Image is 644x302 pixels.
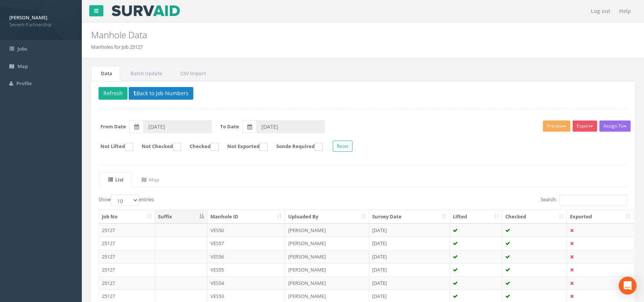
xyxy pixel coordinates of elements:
[182,143,219,151] label: Checked
[369,276,450,290] td: [DATE]
[207,263,286,276] td: VES55
[111,195,139,206] select: Showentries
[207,237,286,250] td: VES57
[99,237,155,250] td: 25127
[269,143,323,151] label: Sonde Required
[207,224,286,237] td: VES50
[9,12,73,28] a: [PERSON_NAME] Severn Partnership
[257,121,325,133] input: To Date
[99,172,131,187] a: List
[99,87,128,100] button: Refresh
[450,210,503,224] th: Lifted: activate to sort column ascending
[333,140,352,151] button: Reset
[220,143,268,151] label: Not Exported
[99,263,155,276] td: 25127
[100,123,126,130] label: From Date
[93,143,133,151] label: Not Lifted
[285,210,369,224] th: Uploaded By: activate to sort column ascending
[573,121,597,132] button: Export
[99,224,155,237] td: 25127
[155,210,207,224] th: Suffix: activate to sort column descending
[369,210,450,224] th: Survey Date: activate to sort column ascending
[142,176,159,183] uib-tab-heading: Map
[369,237,450,250] td: [DATE]
[285,250,369,263] td: [PERSON_NAME]
[207,210,286,224] th: Manhole ID: activate to sort column ascending
[91,44,143,51] li: Manholes for Job 25127
[369,263,450,276] td: [DATE]
[285,263,369,276] td: [PERSON_NAME]
[559,195,627,206] input: Search:
[99,276,155,290] td: 25127
[134,143,181,151] label: Not Checked
[541,195,627,206] label: Search:
[369,250,450,263] td: [DATE]
[285,224,369,237] td: [PERSON_NAME]
[543,121,570,132] button: Preview
[91,30,542,40] h2: Manhole Data
[502,210,567,224] th: Checked: activate to sort column ascending
[91,66,120,81] a: Data
[99,250,155,263] td: 25127
[599,121,631,132] button: Assign To
[220,123,239,130] label: To Date
[17,63,28,70] span: Map
[99,195,154,206] label: Show entries
[144,121,212,133] input: From Date
[171,66,214,81] a: CSV Import
[132,172,167,187] a: Map
[9,21,73,28] span: Severn Partnership
[369,224,450,237] td: [DATE]
[99,210,155,224] th: Job No: activate to sort column ascending
[17,45,27,52] span: Jobs
[129,87,193,100] button: Back to Job Numbers
[108,176,123,183] uib-tab-heading: List
[16,80,32,87] span: Profile
[207,250,286,263] td: VES56
[285,237,369,250] td: [PERSON_NAME]
[9,14,47,21] strong: [PERSON_NAME]
[121,66,170,81] a: Batch Update
[567,210,634,224] th: Exported: activate to sort column ascending
[207,276,286,290] td: VES54
[619,277,637,295] div: Open Intercom Messenger
[285,276,369,290] td: [PERSON_NAME]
